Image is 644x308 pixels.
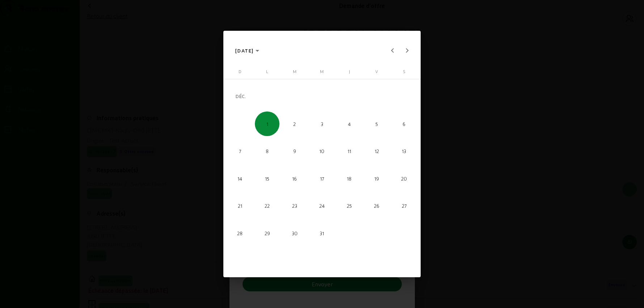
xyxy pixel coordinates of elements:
font: 20 [401,176,407,181]
font: 15 [265,176,269,181]
button: Mois précédent [386,43,400,58]
font: 2 [293,121,296,127]
font: 5 [375,121,378,127]
button: 21 décembre 2025 [226,192,254,220]
button: 29 décembre 2025 [254,220,281,247]
font: 4 [348,121,351,127]
font: 14 [237,176,242,181]
font: 1 [266,121,268,127]
font: 13 [402,148,406,154]
font: 6 [403,121,405,127]
button: 11 décembre 2025 [336,138,363,165]
font: M [293,69,296,74]
font: 30 [292,230,298,236]
font: 28 [237,230,243,236]
button: 7 décembre 2025 [226,138,254,165]
button: 8 décembre 2025 [254,138,281,165]
font: 24 [319,203,325,208]
button: 3 décembre 2025 [308,110,336,138]
font: 3 [321,121,323,127]
font: 12 [375,148,379,154]
font: 29 [265,230,270,236]
button: 27 décembre 2025 [390,192,418,220]
button: 13 décembre 2025 [390,138,418,165]
font: 25 [347,203,352,208]
button: 10 décembre 2025 [308,138,336,165]
button: 18 décembre 2025 [336,165,363,193]
button: 28 décembre 2025 [226,220,254,247]
button: Mois prochain [400,43,414,58]
button: 16 décembre 2025 [281,165,308,193]
font: 22 [265,203,270,208]
font: 10 [319,148,324,154]
button: 24 décembre 2025 [308,192,336,220]
button: Choisissez le mois et l'année [232,44,262,57]
font: 21 [238,203,242,208]
button: 25 décembre 2025 [336,192,363,220]
font: 9 [293,148,296,154]
button: 4 décembre 2025 [336,110,363,138]
font: 16 [292,176,297,181]
font: 19 [374,176,379,181]
button: 9 décembre 2025 [281,138,308,165]
font: L [266,69,268,74]
font: DÉC. [235,93,246,100]
button: 5 décembre 2025 [363,110,391,138]
font: S [403,69,405,74]
button: 30 décembre 2025 [281,220,308,247]
button: 12 décembre 2025 [363,138,391,165]
button: 22 décembre 2025 [254,192,281,220]
font: 26 [374,203,379,208]
button: 31 décembre 2025 [308,220,336,247]
font: D [239,69,241,74]
button: 17 décembre 2025 [308,165,336,193]
button: 19 décembre 2025 [363,165,391,193]
font: 23 [292,203,297,208]
font: 7 [239,148,241,154]
font: V [375,69,378,74]
button: 2 décembre 2025 [281,110,308,138]
button: 23 décembre 2025 [281,192,308,220]
font: 17 [320,176,324,181]
button: 14 décembre 2025 [226,165,254,193]
font: 8 [266,148,269,154]
font: [DATE] [235,47,254,54]
font: 27 [402,203,407,208]
button: 6 décembre 2025 [390,110,418,138]
font: 11 [348,148,351,154]
button: 1er décembre 2025 [254,110,281,138]
button: 26 décembre 2025 [363,192,391,220]
font: 31 [320,230,324,236]
font: J [349,69,350,74]
font: M [320,69,324,74]
font: 18 [347,176,352,181]
button: 20 décembre 2025 [390,165,418,193]
button: 15 décembre 2025 [254,165,281,193]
